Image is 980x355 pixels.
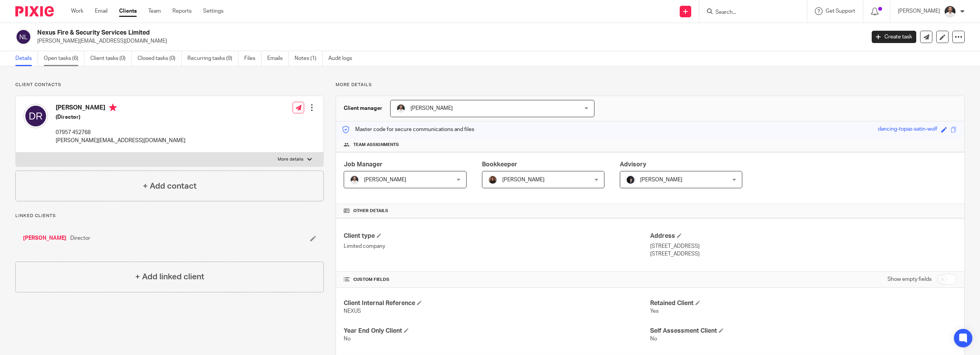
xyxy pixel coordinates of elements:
[620,161,646,168] span: Advisory
[650,327,957,335] h4: Self Assessment Client
[135,271,204,283] h4: + Add linked client
[56,113,185,121] h5: (Director)
[411,106,453,111] span: [PERSON_NAME]
[56,129,185,136] p: 07957 452768
[650,250,957,258] p: [STREET_ADDRESS]
[344,161,382,168] span: Job Manager
[95,7,108,15] a: Email
[37,29,695,37] h2: Nexus Fire & Security Services Limited
[244,51,262,66] a: Files
[109,104,117,111] i: Primary
[344,336,351,342] span: No
[44,51,84,66] a: Open tasks (6)
[344,309,361,314] span: NEXUS
[488,175,497,184] img: Headshot.jpg
[353,208,388,214] span: Other details
[15,213,324,219] p: Linked clients
[353,142,399,148] span: Team assignments
[396,104,406,113] img: dom%20slack.jpg
[344,299,650,307] h4: Client Internal Reference
[336,82,965,88] p: More details
[172,7,192,15] a: Reports
[626,175,635,184] img: 455A2509.jpg
[203,7,223,15] a: Settings
[15,51,38,66] a: Details
[278,156,303,163] p: More details
[344,327,650,335] h4: Year End Only Client
[482,161,517,168] span: Bookkeeper
[15,29,31,45] img: svg%3E
[650,309,659,314] span: Yes
[344,277,650,283] h4: CUSTOM FIELDS
[71,7,83,15] a: Work
[15,6,54,17] img: Pixie
[350,175,359,184] img: dom%20slack.jpg
[344,232,650,240] h4: Client type
[944,5,956,18] img: dom%20slack.jpg
[137,51,182,66] a: Closed tasks (0)
[715,9,784,16] input: Search
[364,177,406,182] span: [PERSON_NAME]
[148,7,161,15] a: Team
[143,180,197,192] h4: + Add contact
[295,51,323,66] a: Notes (1)
[56,137,185,144] p: [PERSON_NAME][EMAIL_ADDRESS][DOMAIN_NAME]
[267,51,289,66] a: Emails
[23,234,66,242] a: [PERSON_NAME]
[344,105,382,112] h3: Client manager
[90,51,132,66] a: Client tasks (0)
[502,177,545,182] span: [PERSON_NAME]
[23,104,48,128] img: svg%3E
[342,126,474,133] p: Master code for secure communications and files
[640,177,682,182] span: [PERSON_NAME]
[878,125,937,134] div: dancing-topaz-satin-wolf
[344,242,650,250] p: Limited company
[15,82,324,88] p: Client contacts
[187,51,238,66] a: Recurring tasks (9)
[898,7,940,15] p: [PERSON_NAME]
[826,8,855,14] span: Get Support
[119,7,137,15] a: Clients
[56,104,185,113] h4: [PERSON_NAME]
[872,31,916,43] a: Create task
[650,232,957,240] h4: Address
[328,51,358,66] a: Audit logs
[650,242,957,250] p: [STREET_ADDRESS]
[37,37,860,45] p: [PERSON_NAME][EMAIL_ADDRESS][DOMAIN_NAME]
[70,234,90,242] span: Director
[650,336,657,342] span: No
[887,275,932,283] label: Show empty fields
[650,299,957,307] h4: Retained Client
